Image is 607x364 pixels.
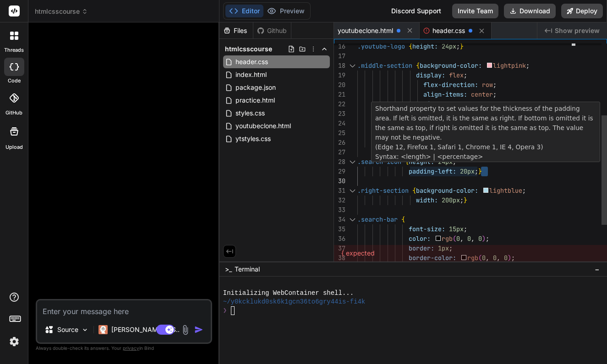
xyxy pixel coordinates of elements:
[357,215,398,223] span: .search-bar
[334,224,345,234] div: 35
[460,234,464,243] span: ,
[334,196,345,205] div: 32
[460,42,464,50] span: }
[561,4,603,18] button: Deploy
[225,265,232,274] span: >_
[225,44,272,54] span: htmlcsscourse
[334,215,345,224] div: 34
[464,196,467,204] span: }
[478,234,482,243] span: 0
[263,5,308,17] button: Preview
[416,186,478,195] span: background-color:
[423,90,467,98] span: align-items:
[235,82,277,93] span: package.json
[416,196,438,204] span: width:
[225,5,263,17] button: Editor
[98,325,108,334] img: Claude 4 Sonnet
[409,167,456,175] span: padding-left:
[416,71,445,79] span: display:
[334,61,345,71] div: 18
[493,90,497,98] span: ;
[478,167,482,175] span: }
[423,81,478,89] span: flex-direction:
[442,196,460,204] span: 200px
[453,234,456,243] span: (
[375,104,596,142] p: Shorthand property to set values for the thickness of the padding area. If left is omitted, it is...
[235,56,269,67] span: header.css
[493,61,526,70] span: lightpink
[409,225,445,233] span: font-size:
[420,61,482,70] span: background-color:
[334,234,345,244] div: 36
[449,100,467,108] span: 150px
[334,167,345,176] div: 29
[464,71,467,79] span: ;
[460,196,464,204] span: ;
[409,42,412,50] span: {
[475,167,478,175] span: ;
[8,77,21,85] label: code
[6,334,22,349] img: settings
[346,186,358,196] div: Click to collapse the range.
[235,108,266,119] span: styles.css
[375,152,596,162] p: Syntax: <length> | <percentage>
[504,4,556,18] button: Download
[338,26,393,35] span: youtubeclone.html
[471,234,475,243] span: ,
[401,215,405,223] span: {
[467,100,471,108] span: ;
[432,26,465,35] span: header.css
[180,325,191,335] img: attachment
[235,265,260,274] span: Terminal
[5,143,23,151] label: Upload
[334,157,345,167] div: 28
[219,26,253,35] div: Files
[493,81,497,89] span: ;
[334,42,345,51] div: 16
[442,234,453,243] span: rgb
[346,157,358,167] div: Click to collapse the range.
[357,61,412,70] span: .middle-section
[334,205,345,215] div: 33
[555,26,600,35] span: Show preview
[423,100,445,108] span: width:
[81,326,89,334] img: Pick Models
[386,4,447,18] div: Discord Support
[235,133,272,144] span: ytstyles.css
[235,120,292,131] span: youtubeclone.html
[438,244,449,252] span: 1px
[595,265,600,274] span: −
[334,90,345,99] div: 21
[456,234,460,243] span: 0
[57,325,78,334] p: Source
[346,61,358,71] div: Click to collapse the range.
[334,119,345,128] div: 24
[449,244,453,252] span: ;
[334,99,345,109] div: 22
[334,186,345,196] div: 31
[409,244,434,252] span: border:
[223,289,354,298] span: Initializing WebContainer shell...
[522,186,526,195] span: ;
[334,138,345,147] div: 26
[194,325,203,334] img: icon
[416,61,420,70] span: {
[111,325,180,334] p: [PERSON_NAME] 4 S..
[456,42,460,50] span: ;
[409,234,431,243] span: color:
[357,158,401,166] span: .search-icon
[375,142,596,152] p: (Edge 12, Firefox 1, Safari 1, Chrome 1, IE 4, Opera 3)
[223,306,227,315] span: ❯
[357,186,409,195] span: .right-section
[334,245,607,261] div: { expected
[253,26,291,35] div: Github
[482,81,493,89] span: row
[223,298,365,306] span: ~/y0kcklukd0sk6k1gcn36to6gry44is-fi4k
[334,109,345,119] div: 23
[235,69,268,80] span: index.html
[334,71,345,80] div: 19
[334,80,345,90] div: 20
[357,42,405,50] span: .youtube-logo
[334,176,345,186] div: 30
[36,344,212,353] p: Always double-check its answers. Your in Bind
